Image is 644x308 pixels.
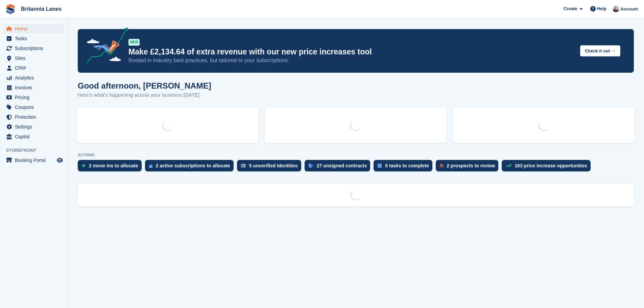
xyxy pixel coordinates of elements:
[15,83,55,92] span: Invoices
[18,3,64,15] a: Britannia Lanes
[374,160,436,175] a: 5 tasks to complete
[502,160,594,175] a: 163 price increase opportunities
[15,34,55,43] span: Tasks
[378,164,382,168] img: task-75834270c22a3079a89374b754ae025e5fb1db73e45f91037f5363f120a921f8.svg
[564,5,577,12] span: Create
[440,164,443,168] img: prospect-51fa495bee0391a8d652442698ab0144808aea92771e9ea1ae160a38d050c398.svg
[3,24,64,33] a: menu
[309,164,313,168] img: contract_signature_icon-13c848040528278c33f63329250d36e43548de30e8caae1d1a13099fd9432cc5.svg
[6,147,67,154] span: Storefront
[128,57,575,64] p: Rooted in industry best practices, but tailored to your subscriptions.
[613,5,619,12] img: Alexandra Lane
[3,122,64,132] a: menu
[128,39,140,46] div: NEW
[305,160,374,175] a: 27 unsigned contracts
[56,156,64,164] a: Preview store
[447,163,495,168] div: 2 prospects to review
[156,163,230,168] div: 2 active subscriptions to allocate
[15,156,55,165] span: Booking Portal
[78,160,145,175] a: 2 move ins to allocate
[3,53,64,63] a: menu
[3,34,64,43] a: menu
[15,112,55,122] span: Protection
[515,163,587,168] div: 163 price increase opportunities
[15,44,55,53] span: Subscriptions
[241,164,246,168] img: verify_identity-adf6edd0f0f0b5bbfe63781bf79b02c33cf7c696d77639b501bdc392416b5a36.svg
[89,163,138,168] div: 2 move ins to allocate
[3,102,64,112] a: menu
[15,132,55,141] span: Capital
[78,81,211,90] h1: Good afternoon, [PERSON_NAME]
[3,63,64,73] a: menu
[15,93,55,102] span: Pricing
[385,163,429,168] div: 5 tasks to complete
[3,156,64,165] a: menu
[3,93,64,102] a: menu
[3,44,64,53] a: menu
[3,83,64,92] a: menu
[249,163,298,168] div: 5 unverified identities
[15,102,55,112] span: Coupons
[81,27,128,66] img: price-adjustments-announcement-icon-8257ccfd72463d97f412b2fc003d46551f7dbcb40ab6d574587a9cd5c0d94...
[317,163,367,168] div: 27 unsigned contracts
[506,164,511,167] img: price_increase_opportunities-93ffe204e8149a01c8c9dc8f82e8f89637d9d84a8eef4429ea346261dce0b2c0.svg
[436,160,502,175] a: 2 prospects to review
[78,91,211,99] p: Here's what's happening across your business [DATE]
[149,164,152,168] img: active_subscription_to_allocate_icon-d502201f5373d7db506a760aba3b589e785aa758c864c3986d89f69b8ff3...
[620,6,638,13] span: Account
[580,45,620,56] button: Check it out →
[3,73,64,82] a: menu
[15,24,55,33] span: Home
[237,160,305,175] a: 5 unverified identities
[3,132,64,141] a: menu
[15,122,55,132] span: Settings
[145,160,237,175] a: 2 active subscriptions to allocate
[597,5,606,12] span: Help
[15,73,55,82] span: Analytics
[5,4,16,14] img: stora-icon-8386f47178a22dfd0bd8f6a31ec36ba5ce8667c1dd55bd0f319d3a0aa187defe.svg
[128,47,575,57] p: Make £2,134.64 of extra revenue with our new price increases tool
[3,112,64,122] a: menu
[15,53,55,63] span: Sites
[82,164,86,168] img: move_ins_to_allocate_icon-fdf77a2bb77ea45bf5b3d319d69a93e2d87916cf1d5bf7949dd705db3b84f3ca.svg
[78,153,634,157] p: ACTIONS
[15,63,55,73] span: CRM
